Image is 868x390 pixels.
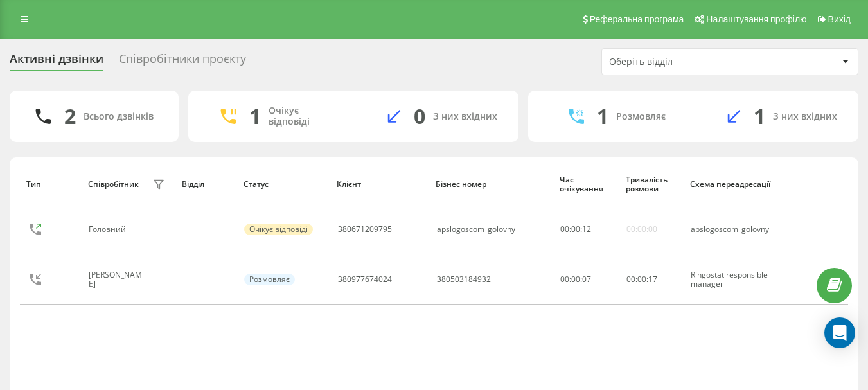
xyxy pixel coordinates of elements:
span: 00 [637,274,646,285]
div: Open Intercom Messenger [824,317,855,348]
div: Тривалість розмови [625,175,677,194]
div: apslogoscom_golovny [437,225,515,234]
div: Час очікування [559,175,613,194]
div: 0 [414,104,425,129]
div: 380503184932 [437,275,491,284]
div: Співробітники проєкту [119,52,246,72]
div: 1 [597,104,608,129]
div: 1 [249,104,261,129]
span: 00 [571,224,580,235]
div: Очікує відповіді [245,224,314,235]
div: З них вхідних [773,111,837,122]
div: Очікує відповіді [269,105,333,127]
div: Головний [89,225,130,234]
div: [PERSON_NAME] [89,270,150,289]
div: : : [560,225,591,234]
div: Відділ [182,180,232,189]
div: 00:00:00 [626,225,657,234]
span: 00 [560,224,569,235]
div: З них вхідних [433,111,497,122]
div: 380671209795 [338,225,392,234]
div: Ringostat responsible manager [690,270,779,289]
span: Реферальна програма [590,14,684,24]
div: Розмовляє [245,274,296,285]
div: 00:00:07 [560,275,612,284]
div: apslogoscom_golovny [690,225,779,234]
div: Розмовляє [616,111,666,122]
div: : : [626,275,657,284]
div: Бізнес номер [436,180,547,189]
div: Співробітник [88,180,139,189]
span: 00 [626,274,635,285]
div: 2 [64,104,76,129]
span: Налаштування профілю [706,14,806,24]
span: 12 [582,224,591,235]
div: Тип [26,180,76,189]
div: 1 [754,104,765,129]
div: Активні дзвінки [10,52,103,72]
div: Клієнт [337,180,423,189]
div: Всього дзвінків [84,111,154,122]
div: Статус [244,180,324,189]
div: Схема переадресації [689,180,780,189]
span: 17 [648,274,657,285]
div: 380977674024 [338,275,392,284]
div: Оберіть відділ [609,57,763,67]
span: Вихід [828,14,851,24]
